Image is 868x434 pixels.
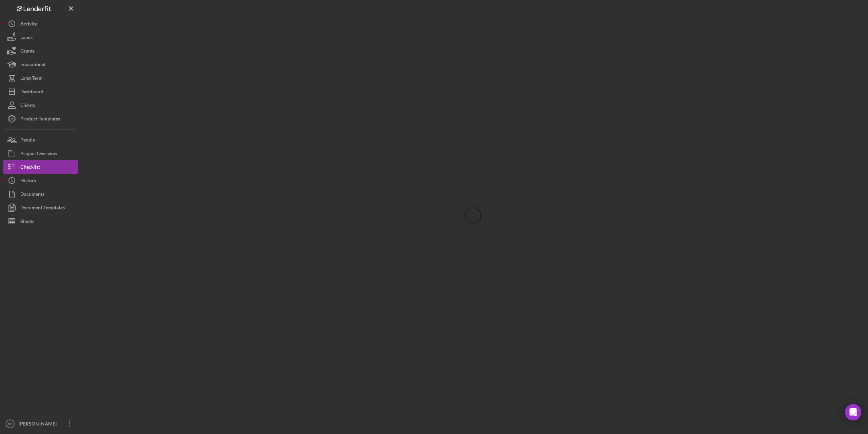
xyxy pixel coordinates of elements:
div: Loans [20,31,33,46]
div: Product Templates [20,112,60,127]
button: History [3,174,78,187]
div: Documents [20,187,44,203]
button: Document Templates [3,201,78,214]
div: Sheets [20,214,34,230]
button: Long-Term [3,71,78,85]
button: People [3,133,78,147]
div: Document Templates [20,201,65,216]
div: Checklist [20,160,40,175]
button: Clients [3,98,78,112]
button: Educational [3,58,78,71]
button: Activity [3,17,78,31]
div: Grants [20,44,35,59]
button: Grants [3,44,78,58]
button: RC[PERSON_NAME] [3,417,78,431]
div: Open Intercom Messenger [845,404,861,420]
button: Loans [3,31,78,44]
button: Sheets [3,214,78,228]
div: Long-Term [20,71,43,87]
text: RC [8,422,13,426]
div: People [20,133,35,148]
div: [PERSON_NAME] [17,417,61,432]
button: Project Overview [3,147,78,160]
div: History [20,174,36,189]
div: Clients [20,98,35,114]
button: Product Templates [3,112,78,126]
button: Documents [3,187,78,201]
button: Dashboard [3,85,78,98]
button: Checklist [3,160,78,174]
div: Project Overview [20,147,57,162]
div: Activity [20,17,37,32]
div: Educational [20,58,45,73]
div: Dashboard [20,85,43,100]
